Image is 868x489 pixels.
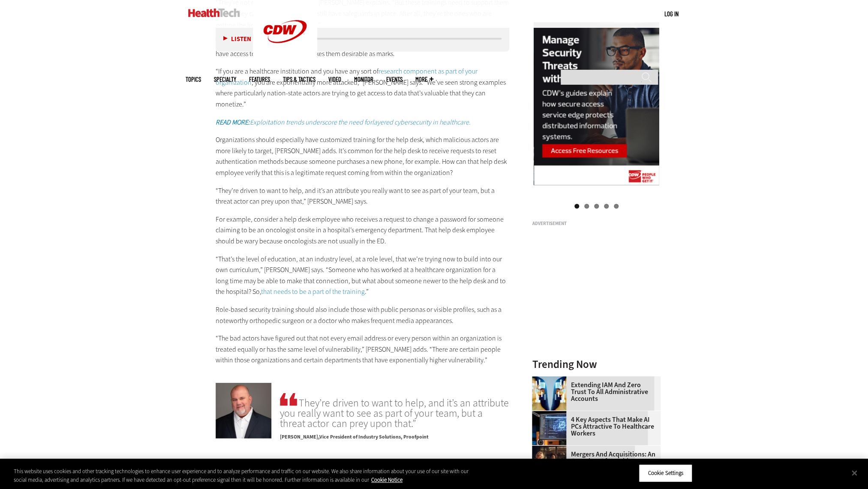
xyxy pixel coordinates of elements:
a: Features [249,76,270,83]
button: Cookie Settings [639,464,692,482]
a: 2 [584,204,589,208]
img: abstract image of woman with pixelated face [532,376,566,410]
a: abstract image of woman with pixelated face [532,376,571,383]
a: CDW [253,56,317,65]
p: Vice President of Industry Solutions, Proofpoint [280,428,509,441]
a: 4 [604,204,609,208]
p: Role-based security training should also include those with public personas or visible profiles, ... [216,304,510,326]
a: 5 [614,204,619,208]
div: User menu [664,9,679,18]
a: More information about your privacy [371,476,402,483]
a: Events [386,76,402,83]
strong: READ MORE: [216,117,250,126]
a: Log in [664,10,679,18]
a: 3 [594,204,599,208]
p: “They’re driven to want to help, and it’s an attribute you really want to see as part of your tea... [216,185,510,207]
a: 1 [574,204,579,208]
a: Video [328,76,341,83]
a: Desktop monitor with brain AI concept [532,411,571,418]
a: Mergers and Acquisitions: An Overview of Notable Healthcare M&A Activity in [DATE] [532,450,655,478]
iframe: advertisement [532,229,661,336]
em: Exploitation trends underscore the need forlayered cybersecurity in healthcare. [216,117,471,126]
div: This website uses cookies and other tracking technologies to enhance user experience and to analy... [14,467,478,484]
a: Extending IAM and Zero Trust to All Administrative Accounts [532,381,655,402]
a: 4 Key Aspects That Make AI PCs Attractive to Healthcare Workers [532,416,655,436]
p: “The bad actors have figured out that not every email address or every person within an organizat... [216,332,510,365]
img: business leaders shake hands in conference room [532,445,566,480]
a: that needs to be a part of the training [261,287,365,296]
span: They’re driven to want to help, and it’s an attribute you really want to see as part of your team... [280,391,509,428]
a: MonITor [354,76,373,83]
h3: Trending Now [532,359,661,369]
img: sase right rail [534,22,659,186]
span: Topics [186,76,201,83]
img: Ryan Witt [216,382,271,438]
span: Specialty [214,76,236,83]
a: Tips & Tactics [283,76,315,83]
h3: Advertisement [532,221,661,225]
a: READ MORE:Exploitation trends underscore the need forlayered cybersecurity in healthcare. [216,117,471,126]
a: business leaders shake hands in conference room [532,445,571,452]
button: Close [845,463,864,482]
p: For example, consider a help desk employee who receives a request to change a password for someon... [216,213,510,246]
span: More [415,76,433,83]
p: Organizations should especially have customized training for the help desk, which malicious actor... [216,134,510,178]
span: [PERSON_NAME] [280,433,319,440]
img: Desktop monitor with brain AI concept [532,411,566,445]
a: research component as part of your organization [216,66,478,86]
img: Home [188,9,240,17]
p: “That’s the level of education, at an industry level, at a role level, that we’re trying now to b... [216,253,510,297]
